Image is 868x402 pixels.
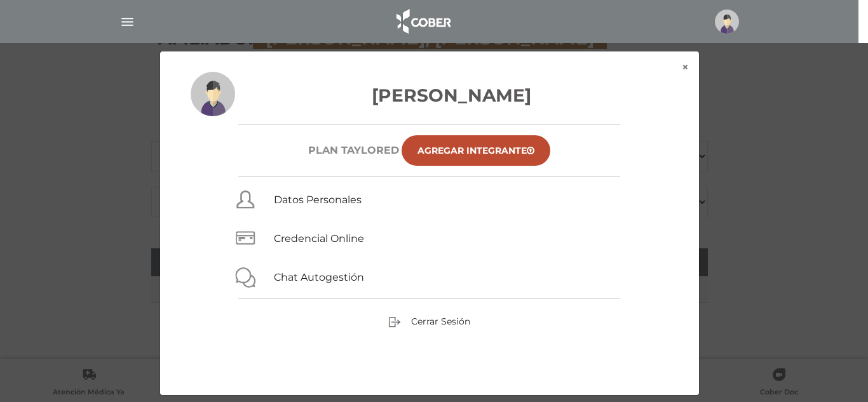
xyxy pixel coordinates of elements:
span: Cerrar Sesión [411,316,470,327]
a: Cerrar Sesión [388,315,470,326]
h6: Plan TAYLORED [308,144,399,156]
button: × [672,51,699,83]
img: Cober_menu-lines-white.svg [119,14,135,30]
a: Chat Autogestión [274,271,364,283]
img: profile-placeholder.svg [191,72,235,116]
a: Agregar Integrante [402,135,550,166]
a: Credencial Online [274,232,364,245]
img: profile-placeholder.svg [715,10,739,34]
img: sign-out.png [388,316,401,328]
h3: [PERSON_NAME] [191,82,668,109]
a: Datos Personales [274,194,362,206]
img: logo_cober_home-white.png [390,6,456,37]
